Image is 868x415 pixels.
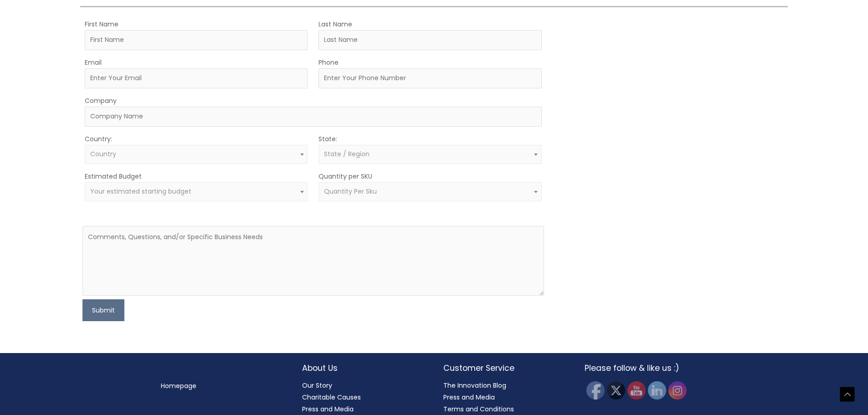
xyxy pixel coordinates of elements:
[324,187,377,196] span: Quantity Per Sku
[302,362,425,374] h2: About Us
[85,30,308,50] input: First Name
[302,381,332,390] a: Our Story
[302,405,354,414] a: Press and Media
[161,380,284,392] nav: Menu
[85,170,142,182] label: Estimated Budget
[586,381,605,400] img: Facebook
[85,107,541,127] input: Company Name
[85,18,118,30] label: First Name
[443,393,495,402] a: Press and Media
[318,133,337,145] label: State:
[585,362,708,374] h2: Please follow & like us :)
[161,381,196,390] a: Homepage
[302,393,361,402] a: Charitable Causes
[443,405,514,414] a: Terms and Conditions
[324,149,370,159] span: State / Region
[318,68,541,88] input: Enter Your Phone Number
[443,362,566,374] h2: Customer Service
[318,170,372,182] label: Quantity per SKU
[443,381,506,390] a: The Innovation Blog
[318,30,541,50] input: Last Name
[90,149,116,159] span: Country
[318,56,339,68] label: Phone
[85,133,112,145] label: Country:
[90,187,191,196] span: Your estimated starting budget
[607,381,625,400] img: Twitter
[85,68,308,88] input: Enter Your Email
[85,56,102,68] label: Email
[318,18,352,30] label: Last Name
[302,379,425,415] nav: About Us
[82,299,124,321] button: Submit
[85,95,117,107] label: Company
